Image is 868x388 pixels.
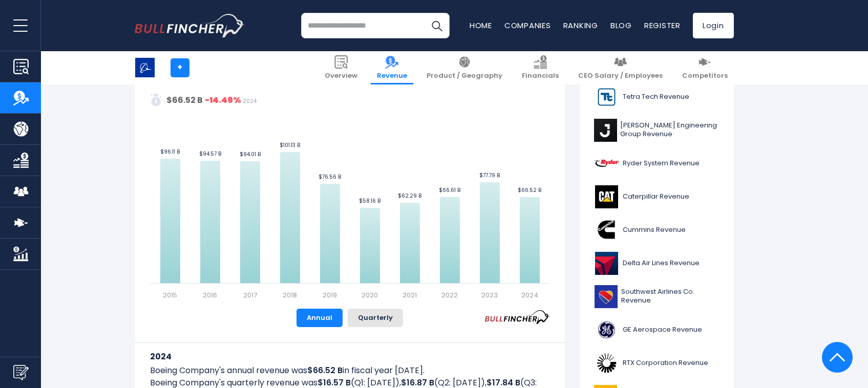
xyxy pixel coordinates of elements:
[359,197,380,205] text: $58.16 B
[644,20,681,31] a: Register
[280,141,300,149] text: $101.13 B
[150,350,549,363] h3: 2024
[594,318,620,341] img: GE logo
[160,148,180,156] text: $96.11 B
[283,290,297,300] text: 2018
[588,216,726,244] a: Cummins Revenue
[403,290,417,300] text: 2021
[319,173,341,181] text: $76.56 B
[563,20,598,31] a: Ranking
[150,94,162,106] img: addasd
[150,70,549,300] svg: Boeing Company's Revenue Trend
[420,51,509,84] a: Product / Geography
[588,349,726,377] a: RTX Corporation Revenue
[693,13,734,38] a: Login
[594,85,620,109] img: TTEK logo
[199,150,221,158] text: $94.57 B
[588,283,726,311] a: Southwest Airlines Co. Revenue
[588,316,726,344] a: GE Aerospace Revenue
[371,51,413,84] a: Revenue
[588,149,726,178] a: Ryder System Revenue
[166,94,203,106] strong: $66.52 B
[504,20,551,31] a: Companies
[348,309,403,327] button: Quarterly
[239,150,260,158] text: $94.01 B
[171,58,189,77] a: +
[307,364,343,376] b: $66.52 B
[325,72,357,80] span: Overview
[377,72,407,80] span: Revenue
[588,249,726,277] a: Delta Air Lines Revenue
[682,72,728,80] span: Competitors
[479,171,500,179] text: $77.79 B
[135,58,155,77] img: BA logo
[427,72,502,80] span: Product / Geography
[594,352,620,375] img: RTX logo
[518,186,541,194] text: $66.52 B
[594,119,617,142] img: J logo
[135,14,245,37] img: bullfincher logo
[594,185,620,208] img: CAT logo
[521,290,538,300] text: 2024
[516,51,565,84] a: Financials
[319,51,364,84] a: Overview
[297,309,343,327] button: Annual
[243,290,257,300] text: 2017
[610,20,632,31] a: Blog
[150,364,549,377] p: Boeing Company's annual revenue was in fiscal year [DATE].
[588,183,726,211] a: Caterpillar Revenue
[163,290,177,300] text: 2015
[424,13,450,38] button: Search
[439,186,460,194] text: $66.61 B
[676,51,734,84] a: Competitors
[470,20,492,31] a: Home
[398,192,421,200] text: $62.29 B
[205,94,241,106] strong: -14.49%
[594,152,620,175] img: R logo
[588,116,726,144] a: [PERSON_NAME] Engineering Group Revenue
[578,72,663,80] span: CEO Salary / Employees
[594,285,618,308] img: LUV logo
[481,290,498,300] text: 2023
[323,290,337,300] text: 2019
[572,51,669,84] a: CEO Salary / Employees
[594,219,620,242] img: CMI logo
[203,290,217,300] text: 2016
[594,252,620,275] img: DAL logo
[243,97,257,105] span: 2024
[362,290,378,300] text: 2020
[588,83,726,111] a: Tetra Tech Revenue
[441,290,458,300] text: 2022
[522,72,559,80] span: Financials
[135,14,245,37] a: Go to homepage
